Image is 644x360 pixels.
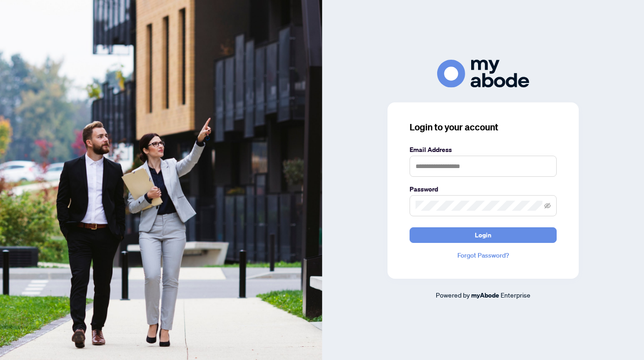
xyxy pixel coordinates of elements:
[436,291,470,299] span: Powered by
[475,228,491,242] span: Login
[410,184,557,194] label: Password
[410,227,557,243] button: Login
[410,250,557,260] a: Forgot Password?
[410,145,557,155] label: Email Address
[437,60,529,88] img: ma-logo
[544,202,551,209] span: eye-invisible
[471,290,499,300] a: myAbode
[501,291,530,299] span: Enterprise
[410,121,557,134] h3: Login to your account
